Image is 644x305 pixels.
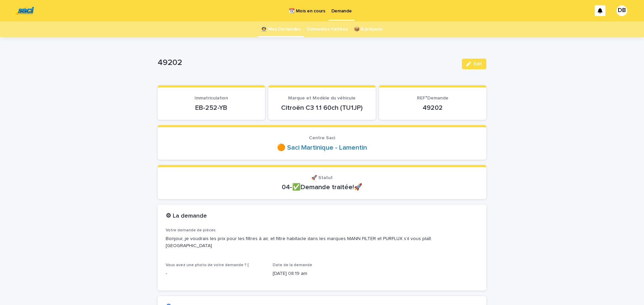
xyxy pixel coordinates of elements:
[387,104,478,112] p: 49202
[13,4,34,17] img: UC29JcTLQ3GheANZ19ks
[288,96,356,100] span: Marque et Modèle du véhicule
[166,270,265,277] p: -
[166,263,249,267] span: Vous avez une photo de votre demande ? [
[195,96,228,100] span: Immatriculation
[307,21,348,37] a: Demandes traitées
[261,21,301,37] a: 👩‍🚀 Mes Demandes
[166,228,216,232] span: Votre demande de pièces
[417,96,448,100] span: REF°Demande
[277,144,367,152] a: 🟠 Saci Martinique - Lamentin
[276,104,368,112] p: Citroën C3 1.1 60ch (TU1JP)
[616,5,627,16] div: DB
[311,175,333,180] span: 🚀 Statut
[273,263,312,267] span: Date de la demande
[166,183,478,191] p: 04-✅Demande traitée!🚀
[462,59,486,69] button: Edit
[166,104,257,112] p: EB-252-YB
[354,21,383,37] a: 📦 À préparer
[309,136,335,140] span: Centre Saci
[273,270,372,277] p: [DATE] 08:19 am
[474,62,482,66] span: Edit
[158,58,457,68] p: 49202
[166,235,478,249] p: Bonjour, je voudrais les prix pour les filtres à air, et filtre habitacle dans les marques MANN F...
[166,213,207,220] h2: ⚙ La demande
